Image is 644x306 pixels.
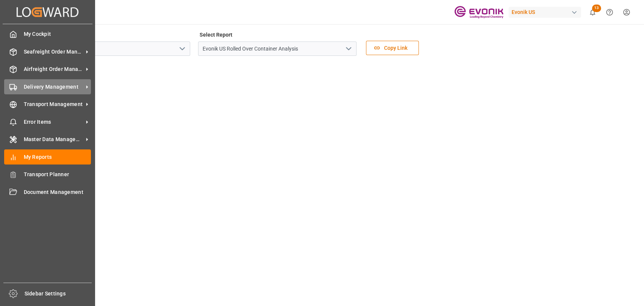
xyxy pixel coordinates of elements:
button: open menu [343,43,354,55]
span: Copy Link [380,44,411,52]
div: Evonik US [509,7,581,18]
span: Master Data Management [24,135,83,143]
button: Copy Link [366,41,419,55]
span: Seafreight Order Management [24,48,83,56]
span: My Reports [24,153,91,161]
button: show 13 new notifications [584,4,601,21]
input: Type to search/select [198,42,357,56]
img: Evonik-brand-mark-Deep-Purple-RGB.jpeg_1700498283.jpeg [454,6,503,19]
span: Transport Management [24,100,83,108]
span: Airfreight Order Management [24,65,83,73]
button: Help Center [601,4,618,21]
span: Delivery Management [24,83,83,91]
span: Error Items [24,118,83,126]
a: My Cockpit [4,27,91,42]
button: open menu [176,43,188,55]
span: Transport Planner [24,171,91,178]
span: Document Management [24,188,91,196]
a: Document Management [4,185,91,199]
a: Transport Planner [4,167,91,182]
span: My Cockpit [24,30,91,38]
button: Evonik US [509,5,584,19]
span: Sidebar Settings [25,290,92,298]
input: Type to search/select [32,42,190,56]
span: 13 [592,5,601,12]
label: Select Report [198,29,234,40]
a: My Reports [4,149,91,164]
